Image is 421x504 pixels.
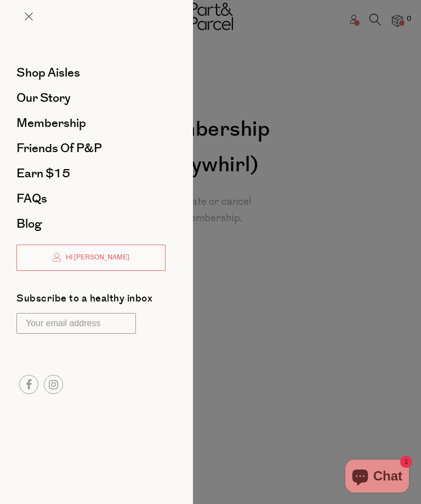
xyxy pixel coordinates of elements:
span: Membership [16,114,86,132]
span: Earn $15 [16,165,70,182]
a: Friends of P&P [16,142,166,154]
span: FAQs [16,190,47,207]
span: Shop Aisles [16,64,80,82]
input: Your email address [16,313,136,334]
inbox-online-store-chat: Shopify online store chat [342,460,412,495]
span: Hi [PERSON_NAME] [63,253,129,262]
a: Membership [16,117,166,129]
span: Blog [16,215,42,233]
a: Our Story [16,92,166,104]
a: Blog [16,218,166,230]
span: Our Story [16,89,71,107]
label: Subscribe to a healthy inbox [16,294,152,308]
a: FAQs [16,193,166,205]
a: Shop Aisles [16,67,166,79]
a: Hi [PERSON_NAME] [16,245,166,271]
a: Earn $15 [16,167,166,179]
span: Friends of P&P [16,140,102,157]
